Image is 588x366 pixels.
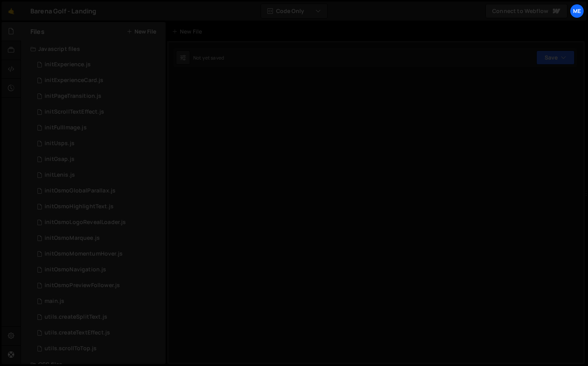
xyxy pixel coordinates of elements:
[45,266,106,273] div: initOsmoNavigation.js
[45,77,103,84] div: initExperienceCard.js
[45,219,126,226] div: initOsmoLogoRevealLoader.js
[30,73,166,88] div: 17023/47082.js
[45,345,97,352] div: utils.scrollToTop.js
[30,199,166,215] div: 17023/46872.js
[30,151,166,167] div: 17023/46771.js
[45,140,75,147] div: initUsps.js
[45,314,107,321] div: utils.createSplitText.js
[30,57,166,73] div: 17023/47100.js
[30,136,166,151] div: 17023/47141.js
[30,325,166,341] div: 17023/47084.js
[2,2,21,21] a: 🤙
[45,298,64,305] div: main.js
[45,203,114,210] div: initOsmoHighlightText.js
[30,6,96,16] div: Barena Golf - Landing
[30,120,166,136] div: 17023/46929.js
[30,88,166,104] div: 17023/47044.js
[30,262,166,278] div: 17023/46768.js
[127,28,156,35] button: New File
[570,4,584,18] a: Me
[536,50,575,65] button: Save
[30,246,166,262] div: 17023/47115.js
[193,54,224,61] div: Not yet saved
[30,215,166,230] div: 17023/47017.js
[45,329,110,336] div: utils.createTextEffect.js
[45,235,100,242] div: initOsmoMarquee.js
[45,156,75,163] div: initGsap.js
[30,167,166,183] div: 17023/46770.js
[45,250,123,258] div: initOsmoMomentumHover.js
[45,108,104,116] div: initScrollTextEffect.js
[45,93,101,100] div: initPageTransition.js
[261,4,327,18] button: Code Only
[485,4,567,18] a: Connect to Webflow
[30,278,166,293] div: 17023/47134.js
[45,124,87,131] div: initFullImage.js
[30,309,166,325] div: 17023/47083.js
[45,187,116,194] div: initOsmoGlobalParallax.js
[45,282,120,289] div: initOsmoPreviewFollower.js
[30,183,166,199] div: 17023/46949.js
[30,293,166,309] div: 17023/46769.js
[30,341,166,357] div: 17023/46941.js
[172,28,205,35] div: New File
[21,41,166,57] div: Javascript files
[45,172,75,179] div: initLenis.js
[30,104,166,120] div: 17023/47036.js
[30,230,166,246] div: 17023/47119.js
[45,61,91,68] div: initExperience.js
[30,27,45,36] h2: Files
